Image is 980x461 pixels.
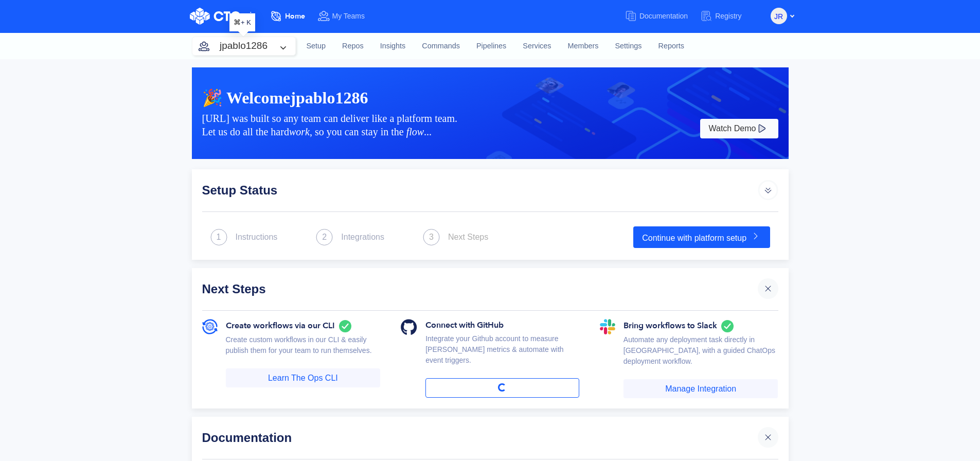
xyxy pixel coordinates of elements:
a: Learn The Ops CLI [226,368,381,388]
div: Documentation [202,427,758,448]
img: next_step.svg [210,229,227,245]
i: work [289,126,310,137]
div: Setup Status [202,180,758,200]
a: Services [514,32,559,60]
a: Commands [414,32,468,60]
div: Bring workflows to Slack [623,319,778,334]
div: [URL] was built so any team can deliver like a platform team. Let us do all the hard , so you can... [202,112,698,138]
a: Insights [372,32,414,60]
div: 🎉 Welcome jpablo1286 [202,88,778,108]
a: Members [560,32,607,60]
a: Manage Integration [623,379,778,399]
a: Setup [298,32,334,60]
a: My Teams [317,7,378,26]
i: flow [406,126,424,137]
a: Repos [334,32,372,60]
span: Registry [715,12,741,20]
img: play-white.svg [756,122,768,135]
div: Connect with GitHub [425,319,579,333]
div: Instructions [236,231,278,243]
span: JR [774,8,783,25]
a: Continue with platform setup [633,226,770,248]
button: Watch Demo [700,119,778,138]
span: Documentation [639,12,688,20]
span: + K [241,17,251,28]
a: Settings [607,32,650,60]
a: Home [270,7,317,26]
img: next_step.svg [423,229,440,245]
div: Next Steps [448,231,488,243]
div: Next Steps [202,278,758,299]
a: Reports [650,32,692,60]
span: My Teams [332,12,365,20]
div: Integrations [341,231,384,243]
button: JR [771,8,787,24]
a: Pipelines [468,32,514,60]
div: Create custom workflows in our CLI & easily publish them for your team to run themselves. [226,334,381,368]
a: Registry [700,7,754,26]
span: Create workflows via our CLI [226,320,335,332]
span: Home [285,11,305,21]
img: arrow_icon_default.svg [758,180,778,200]
button: jpablo1286 [192,37,295,55]
img: next_step.svg [316,229,333,245]
img: cross.svg [763,283,773,294]
img: CTO.ai Logo [190,8,252,25]
a: Documentation [625,7,700,26]
img: cross.svg [763,432,773,442]
div: Integrate your Github account to measure [PERSON_NAME] metrics & automate with event triggers. [425,333,579,378]
div: Automate any deployment task directly in [GEOGRAPHIC_DATA], with a guided ChatOps deployment work... [623,334,778,379]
